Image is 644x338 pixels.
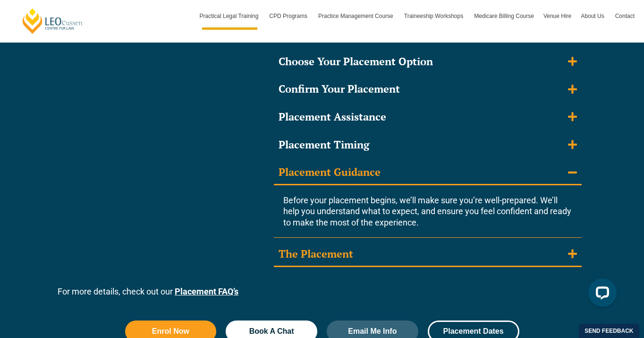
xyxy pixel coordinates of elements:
a: Practice Management Course [314,2,399,30]
div: Placement Guidance [279,165,381,179]
a: Placement FAQ’s [175,286,238,296]
span: For more details, check out our [58,286,173,296]
div: Placement Timing [279,138,369,152]
div: Confirm Your Placement [279,82,400,96]
a: Venue Hire [539,2,576,30]
div: Placement Assistance [279,110,386,124]
div: Choose Your Placement Option [279,55,433,69]
span: Placement Dates [443,328,504,335]
summary: Placement Guidance [274,161,582,185]
summary: Placement Assistance [274,105,582,129]
div: The Placement [279,247,353,261]
span: Enrol Now [152,328,189,335]
span: Email Me Info [348,328,397,335]
a: Medicare Billing Course [469,2,539,30]
a: Traineeship Workshops [399,2,469,30]
span: Before your placement begins, we’ll make sure you’re well-prepared. We’ll help you understand wha... [283,195,571,227]
a: About Us [576,2,610,30]
summary: The Placement [274,243,582,267]
summary: Choose Your Placement Option [274,50,582,73]
div: Accordion. Open links with Enter or Space, close with Escape, and navigate with Arrow Keys [274,22,582,267]
summary: Placement Timing [274,133,582,156]
span: Book A Chat [249,328,294,335]
a: CPD Programs [264,2,314,30]
iframe: LiveChat chat widget [581,275,620,314]
summary: Confirm Your Placement [274,78,582,101]
a: [PERSON_NAME] Centre for Law [21,8,84,35]
a: Practical Legal Training [195,2,265,30]
a: Contact [610,2,639,30]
